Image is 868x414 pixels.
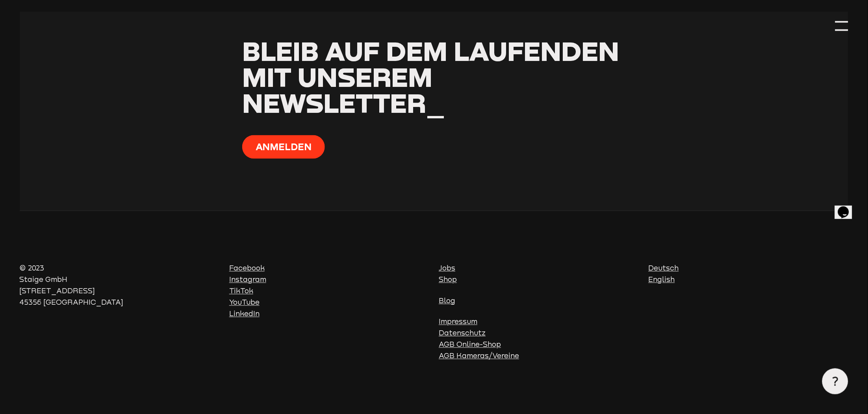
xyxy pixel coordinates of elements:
[229,264,265,272] a: Facebook
[20,263,220,309] p: © 2023 Staige GmbH [STREET_ADDRESS] 45356 [GEOGRAPHIC_DATA]
[439,340,501,349] a: AGB Online-Shop
[835,195,860,219] iframe: chat widget
[229,298,260,307] a: YouTube
[229,276,266,284] a: Instagram
[229,310,260,318] a: LinkedIn
[242,135,325,159] button: Anmelden
[439,318,477,326] a: Impressum
[439,297,455,305] a: Blog
[439,276,457,284] a: Shop
[439,329,486,337] a: Datenschutz
[649,264,679,272] a: Deutsch
[439,264,455,272] a: Jobs
[242,86,445,119] span: Newsletter_
[439,352,519,360] a: AGB Kameras/Vereine
[242,35,619,93] span: Bleib auf dem Laufenden mit unserem
[649,276,675,284] a: English
[229,287,253,295] a: TikTok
